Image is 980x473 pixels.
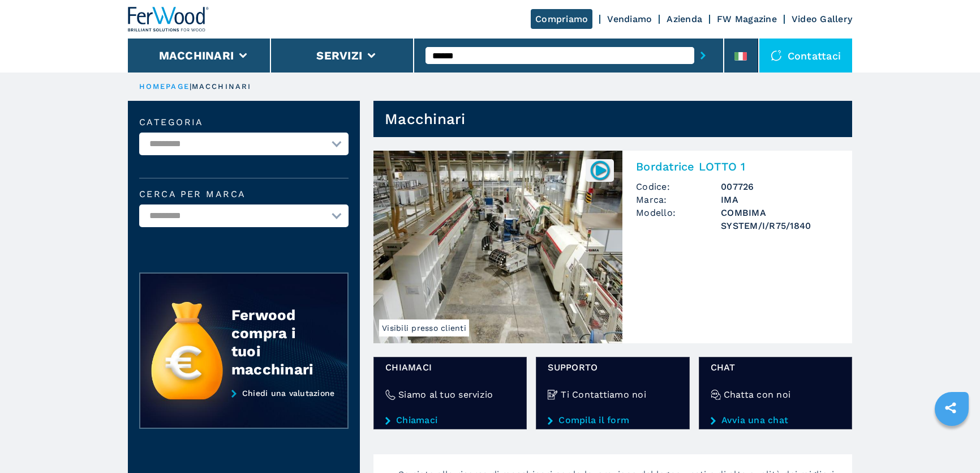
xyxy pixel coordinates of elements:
[139,389,349,429] a: Chiedi una valutazione
[561,388,646,401] h4: Ti Contattiamo noi
[373,151,852,343] a: Bordatrice LOTTO 1 IMA COMBIMA SYSTEM/I/R75/1840Visibili presso clienti007726Bordatrice LOTTO 1Co...
[385,110,466,128] h1: Macchinari
[721,193,839,206] h3: IMA
[548,415,677,425] a: Compila il form
[771,50,782,61] img: Contattaci
[373,151,622,343] img: Bordatrice LOTTO 1 IMA COMBIMA SYSTEM/I/R75/1840
[724,388,791,401] h4: Chatta con noi
[721,180,839,193] h3: 007726
[636,180,721,193] span: Codice:
[385,361,515,374] span: Chiamaci
[607,14,652,24] a: Vendiamo
[139,190,349,199] label: Cerca per marca
[721,206,839,232] h3: COMBIMA SYSTEM/I/R75/1840
[792,14,852,24] a: Video Gallery
[636,193,721,206] span: Marca:
[159,49,234,62] button: Macchinari
[711,415,840,425] a: Avvia una chat
[531,9,592,29] a: Compriamo
[128,7,209,32] img: Ferwood
[398,388,493,401] h4: Siamo al tuo servizio
[385,415,515,425] a: Chiamaci
[667,14,702,24] a: Azienda
[636,160,839,173] h2: Bordatrice LOTTO 1
[316,49,362,62] button: Servizi
[385,390,396,400] img: Siamo al tuo servizio
[190,82,192,91] span: |
[548,390,558,400] img: Ti Contattiamo noi
[379,319,469,336] span: Visibili presso clienti
[717,14,777,24] a: FW Magazine
[231,306,325,378] div: Ferwood compra i tuoi macchinari
[589,159,611,181] img: 007726
[711,361,840,374] span: chat
[636,206,721,232] span: Modello:
[192,82,251,92] p: macchinari
[139,118,349,127] label: Categoria
[932,422,972,465] iframe: Chat
[139,82,190,91] a: HOMEPAGE
[936,394,965,422] a: sharethis
[759,39,853,73] div: Contattaci
[711,390,721,400] img: Chatta con noi
[548,361,677,374] span: Supporto
[694,42,712,69] button: submit-button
